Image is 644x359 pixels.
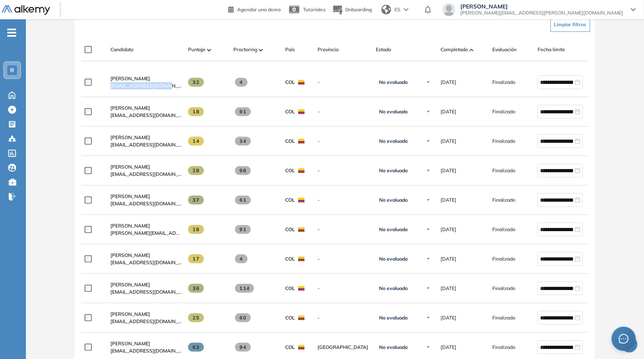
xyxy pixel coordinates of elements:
[110,164,150,170] span: [PERSON_NAME]
[188,284,204,293] span: 36
[188,78,204,87] span: 32
[460,10,623,16] span: [PERSON_NAME][EMAIL_ADDRESS][PERSON_NAME][DOMAIN_NAME]
[285,196,295,204] span: COL
[285,46,295,53] span: País
[298,227,305,232] img: COL
[188,46,205,53] span: Puntaje
[619,334,629,344] span: message
[110,311,150,317] span: [PERSON_NAME]
[237,6,281,13] span: Agendar una demo
[441,46,468,53] span: Completado
[110,281,182,288] a: [PERSON_NAME]
[426,257,431,261] img: Ícono de flecha
[235,107,251,116] span: 91
[441,167,456,174] span: [DATE]
[426,315,431,320] img: Ícono de flecha
[379,285,408,292] span: No evaluado
[110,82,182,90] span: [EMAIL_ADDRESS][DOMAIN_NAME]
[110,288,182,296] span: [EMAIL_ADDRESS][DOMAIN_NAME]
[110,200,182,207] span: [EMAIL_ADDRESS][DOMAIN_NAME]
[110,105,150,111] span: [PERSON_NAME]
[379,344,408,351] span: No evaluado
[110,75,182,82] a: [PERSON_NAME]
[228,4,281,14] a: Agendar una demo
[188,313,204,322] span: 25
[110,252,150,258] span: [PERSON_NAME]
[110,141,182,148] span: [EMAIL_ADDRESS][DOMAIN_NAME]
[318,46,339,53] span: Provincia
[441,255,456,263] span: [DATE]
[318,344,369,351] span: [GEOGRAPHIC_DATA]
[441,226,456,233] span: [DATE]
[318,79,369,86] span: -
[110,340,182,347] a: [PERSON_NAME]
[318,196,369,204] span: -
[188,107,204,116] span: 18
[492,79,515,86] span: Finalizado
[492,285,515,292] span: Finalizado
[298,139,305,144] img: COL
[110,193,150,199] span: [PERSON_NAME]
[285,138,295,145] span: COL
[298,168,305,173] img: COL
[379,79,408,86] span: No evaluado
[379,167,408,174] span: No evaluado
[110,222,182,230] a: [PERSON_NAME]
[110,259,182,266] span: [EMAIL_ADDRESS][DOMAIN_NAME]
[492,108,515,115] span: Finalizado
[235,284,254,293] span: 114
[285,344,295,351] span: COL
[426,227,431,232] img: Ícono de flecha
[426,80,431,85] img: Ícono de flecha
[235,225,251,234] span: 91
[2,5,50,15] img: Logo
[110,282,150,288] span: [PERSON_NAME]
[110,112,182,119] span: [EMAIL_ADDRESS][DOMAIN_NAME]
[7,32,16,33] i: -
[379,197,408,203] span: No evaluado
[426,198,431,202] img: Ícono de flecha
[441,196,456,204] span: [DATE]
[235,78,248,87] span: 4
[318,314,369,321] span: -
[188,255,204,263] span: 17
[110,340,150,346] span: [PERSON_NAME]
[426,109,431,114] img: Ícono de flecha
[379,315,408,321] span: No evaluado
[235,313,251,322] span: 60
[426,139,431,144] img: Ícono de flecha
[235,166,251,175] span: 98
[379,226,408,233] span: No evaluado
[285,255,295,263] span: COL
[188,137,204,146] span: 14
[110,46,133,53] span: Candidato
[381,5,391,15] img: world
[110,193,182,200] a: [PERSON_NAME]
[235,255,248,263] span: 4
[492,138,515,145] span: Finalizado
[492,196,515,204] span: Finalizado
[394,6,400,13] span: ES
[298,198,305,202] img: COL
[379,109,408,115] span: No evaluado
[10,67,14,73] span: R
[285,285,295,292] span: COL
[379,138,408,144] span: No evaluado
[110,134,150,140] span: [PERSON_NAME]
[188,225,204,234] span: 18
[285,226,295,233] span: COL
[470,49,474,51] img: [missing "en.ARROW_ALT" translation]
[332,1,372,19] button: Onboarding
[318,226,369,233] span: -
[492,255,515,263] span: Finalizado
[110,230,182,237] span: [PERSON_NAME][EMAIL_ADDRESS][DOMAIN_NAME]
[298,345,305,350] img: COL
[426,168,431,173] img: Ícono de flecha
[318,285,369,292] span: -
[235,137,251,146] span: 34
[110,75,150,81] span: [PERSON_NAME]
[441,285,456,292] span: [DATE]
[404,8,409,11] img: arrow
[259,49,263,51] img: [missing "en.ARROW_ALT" translation]
[426,286,431,291] img: Ícono de flecha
